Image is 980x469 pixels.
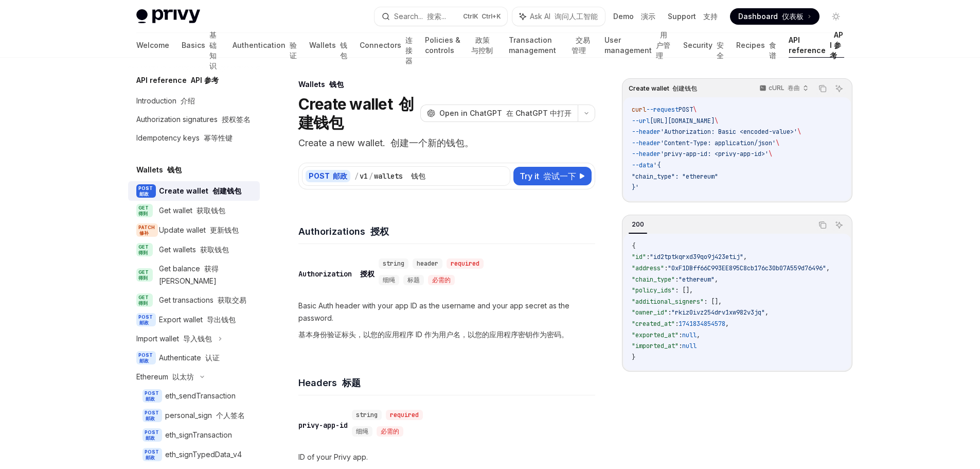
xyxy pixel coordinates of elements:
font: 获得[PERSON_NAME] [159,264,219,285]
span: 1741834854578 [679,320,725,328]
span: null [682,342,697,350]
span: "address" [632,264,664,272]
div: Get wallet [159,204,225,217]
font: 以太坊 [172,372,194,381]
p: cURL [769,84,800,92]
span: Open in ChatGPT [439,108,572,118]
font: 钱包 [411,171,425,181]
span: [URL][DOMAIN_NAME] [650,117,715,125]
span: "rkiz0ivz254drv1xw982v3jq" [671,308,765,317]
span: : [675,275,679,284]
div: Create wallet [159,185,241,197]
button: Copy the contents from the code block [816,82,829,95]
span: 'privy-app-id: <privy-app-id>' [661,150,769,158]
span: } [632,353,635,361]
div: Authorization [298,269,375,279]
font: 演示 [641,12,655,21]
span: string [356,411,378,419]
font: 修补 [139,230,149,236]
font: 认证 [205,353,220,362]
font: 邮政 [146,396,155,402]
span: , [715,275,718,284]
span: \ [693,106,697,114]
span: "created_at" [632,320,675,328]
span: curl [632,106,646,114]
div: Search... [394,10,446,23]
font: 授权签名 [222,115,251,124]
a: POST 邮政eth_signTypedData_v4 [128,445,260,464]
span: : [664,264,668,272]
div: Get transactions [159,294,246,306]
font: 询问人工智能 [555,12,598,21]
span: "policy_ids" [632,286,675,294]
span: --header [632,150,661,158]
div: Idempotency keys [136,132,233,144]
span: Ask AI [530,11,598,22]
a: GET 得到Get wallets 获取钱包 [128,240,260,259]
span: \ [715,117,718,125]
font: 得到 [138,300,148,306]
font: 创建钱包 [672,84,697,92]
font: 得到 [138,275,148,281]
div: Get wallets [159,244,229,256]
span: 细绳 [383,276,395,284]
span: : [], [704,298,722,306]
font: 授权 [370,226,389,237]
font: 介绍 [181,96,195,105]
span: string [383,259,404,268]
a: POST 邮政eth_sendTransaction [128,386,260,406]
div: / [354,171,359,181]
font: 连接器 [405,36,413,65]
font: 支持 [703,12,718,21]
span: POST [136,184,156,198]
font: 邮政 [333,171,347,180]
span: --request [646,106,679,114]
span: "chain_type" [632,275,675,284]
a: Demo 演示 [613,11,655,22]
font: 钱包 [340,41,347,60]
span: '{ [653,161,661,169]
div: Ethereum [136,371,194,383]
span: "id2tptkqrxd39qo9j423etij" [650,253,743,261]
span: "id" [632,253,646,261]
a: POST 邮政Export wallet 导出钱包 [128,310,260,329]
span: GET [136,293,153,307]
font: 在 ChatGPT 中打开 [506,109,572,117]
a: PATCH 修补Update wallet 更新钱包 [128,220,260,240]
span: : [], [675,286,693,294]
div: Introduction [136,95,195,107]
a: POST 邮政Authenticate 认证 [128,348,260,368]
font: 邮政 [146,415,155,421]
span: POST [142,409,162,422]
a: Basics 基础知识 [182,33,221,58]
font: 基础知识 [209,30,217,70]
font: 更新钱包 [210,225,239,234]
span: GET [136,268,153,282]
button: Try it 尝试一下 [513,167,592,185]
button: Ask AI [832,82,846,95]
font: 钱包 [329,80,344,89]
font: 验证 [290,41,297,60]
img: light logo [136,9,200,24]
span: Ctrl K [463,12,501,21]
span: PATCH [136,223,158,237]
span: --url [632,117,650,125]
span: \ [776,139,779,147]
font: 基本身份验证标头，以您的应用程序 ID 作为用户名，以您的应用程序密钥作为密码。 [298,330,568,339]
button: Ask AI 询问人工智能 [512,7,605,26]
h4: Authorizations [298,224,595,238]
span: "0xF1DBff66C993EE895C8cb176c30b07A559d76496" [668,264,826,272]
span: POST [142,428,162,442]
span: : [668,308,671,317]
div: personal_sign [165,409,245,422]
a: Idempotency keys 幂等性键 [128,129,260,147]
font: 食谱 [769,41,776,60]
div: Authenticate [159,352,220,364]
a: POST 邮政Create wallet 创建钱包 [128,181,260,201]
font: 授权 [360,269,375,279]
span: "exported_at" [632,331,679,339]
a: User management 用户管理 [604,33,671,58]
span: --data [632,161,653,169]
div: 必需的 [377,426,403,437]
a: Connectors 连接器 [360,33,413,58]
